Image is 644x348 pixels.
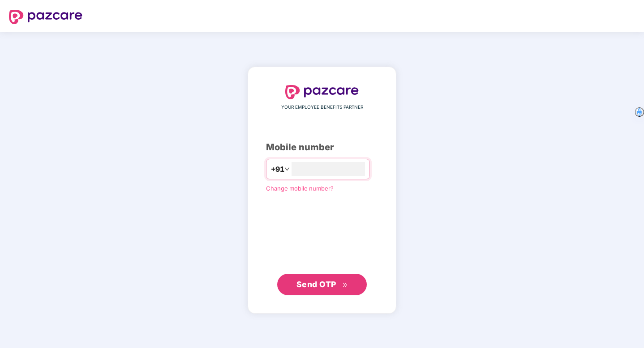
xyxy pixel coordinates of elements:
button: Send OTPdouble-right [277,274,367,295]
span: down [284,166,290,172]
span: YOUR EMPLOYEE BENEFITS PARTNER [281,104,363,111]
span: Send OTP [296,280,336,289]
img: logo [285,85,359,99]
div: Mobile number [266,140,378,154]
img: logo [9,10,82,24]
span: double-right [342,282,348,288]
span: +91 [271,164,284,175]
a: Change mobile number? [266,185,334,192]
